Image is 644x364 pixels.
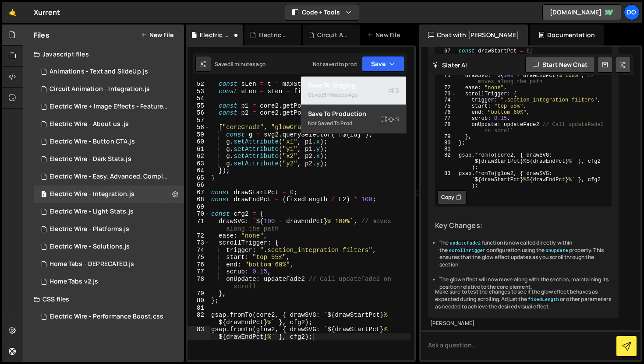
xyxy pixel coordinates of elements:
[188,117,210,124] div: 57
[308,109,399,118] div: Save to Production
[258,31,291,39] div: Electric Wire - Easy, Advanced, Complete.js
[50,173,170,181] div: Electric Wire - Easy, Advanced, Complete.js
[188,232,210,240] div: 72
[188,80,210,88] div: 52
[530,24,604,45] div: Documentation
[188,131,210,139] div: 59
[436,152,456,171] div: 82
[285,4,359,20] button: Code + Tools
[188,247,210,254] div: 74
[436,91,456,97] div: 73
[308,118,399,129] div: Not saved to prod
[542,4,621,20] a: [DOMAIN_NAME]
[50,138,135,146] div: Electric Wire - Button CTA.js
[188,261,210,269] div: 76
[436,109,456,115] div: 76
[188,239,210,247] div: 73
[34,255,184,273] div: 13741/34720.js
[23,290,184,308] div: CSS files
[436,146,456,152] div: 81
[50,243,130,251] div: Electric Wire - Solutions.js
[301,77,406,105] button: Save to StagingS Saved8 minutes ago
[436,115,456,122] div: 77
[34,238,184,255] div: 13741/39667.js
[436,103,456,109] div: 75
[34,273,184,290] div: 13741/35121.js
[188,160,210,168] div: 63
[188,182,210,189] div: 66
[188,138,210,146] div: 60
[388,86,399,95] span: S
[34,308,184,325] div: 13741/39772.css
[50,190,134,198] div: Electric Wire - Integration.js
[313,60,357,68] div: Not saved to prod
[141,31,173,38] button: New File
[437,190,467,204] button: Copy
[50,155,131,163] div: Electric Wire - Dark Stats.js
[188,304,210,312] div: 81
[436,122,456,134] div: 78
[188,167,210,175] div: 64
[432,61,467,69] h2: Slater AI
[50,68,148,76] div: Animations - Text and SlideUp.js
[362,56,404,72] button: Save
[317,31,350,39] div: Circuit Animation - Integration.js
[188,124,210,131] div: 58
[188,290,210,297] div: 79
[448,248,486,254] code: scrollTrigger
[188,109,210,117] div: 56
[436,48,456,54] div: 67
[188,203,210,211] div: 69
[436,140,456,146] div: 80
[34,30,50,40] h2: Files
[34,133,184,150] div: 13741/39731.js
[34,203,184,220] div: 13741/39781.js
[188,218,210,232] div: 71
[367,31,403,39] div: New File
[34,150,184,168] div: 13741/39773.js
[34,168,187,185] div: 13741/39793.js
[188,146,210,153] div: 61
[419,24,528,45] div: Chat with [PERSON_NAME]
[436,85,456,91] div: 72
[50,85,150,93] div: Circuit Animation - Integration.js
[188,311,210,326] div: 82
[624,4,640,20] a: Do
[323,91,357,98] div: 8 minutes ago
[430,320,616,327] div: [PERSON_NAME]
[34,80,184,98] div: 13741/45029.js
[308,81,399,90] div: Save to Staging
[436,97,456,103] div: 74
[215,60,265,68] div: Saved
[34,220,184,238] div: 13741/39729.js
[34,115,184,133] div: 13741/40873.js
[188,210,210,218] div: 70
[188,175,210,182] div: 65
[308,90,399,100] div: Saved
[188,254,210,261] div: 75
[188,153,210,160] div: 62
[2,2,23,23] a: 🤙
[23,45,184,63] div: Javascript files
[50,278,98,286] div: Home Tabs v2.js
[188,268,210,276] div: 77
[34,98,187,115] div: 13741/39792.js
[50,208,134,216] div: Electric Wire - Light Stats.js
[188,189,210,196] div: 67
[436,171,456,189] div: 83
[188,95,210,102] div: 54
[50,260,134,268] div: Home Tabs - DEPRECATED.js
[34,7,60,17] div: Xurrent
[188,196,210,203] div: 68
[435,221,612,230] h3: Key Changes:
[525,57,595,73] button: Start new chat
[545,248,569,254] code: onUpdate
[200,31,232,39] div: Electric Wire - Integration.js
[50,225,129,233] div: Electric Wire - Platforms.js
[50,120,129,128] div: Electric Wire - About us .js
[301,105,406,133] button: Save to ProductionS Not saved to prod
[34,63,184,80] div: 13741/40380.js
[188,88,210,95] div: 53
[34,185,184,203] div: Electric Wire - Integration.js
[527,297,560,303] code: fixedLength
